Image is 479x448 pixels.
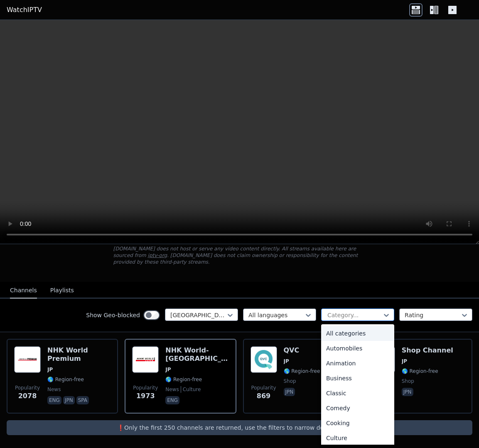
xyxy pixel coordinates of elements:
[132,346,159,373] img: NHK World-Japan
[10,283,37,299] button: Channels
[18,391,37,401] span: 2078
[321,326,394,341] div: All categories
[284,368,320,375] span: 🌎 Region-free
[284,346,320,355] h6: QVC
[76,396,89,404] p: spa
[63,396,75,404] p: jpn
[47,346,111,363] h6: NHK World Premium
[251,384,276,391] span: Popularity
[47,366,53,373] span: JP
[165,366,171,373] span: JP
[14,346,41,373] img: NHK World Premium
[402,388,413,396] p: jpn
[284,378,296,384] span: shop
[284,388,295,396] p: jpn
[47,386,61,393] span: news
[321,371,394,386] div: Business
[10,424,469,432] p: ❗️Only the first 250 channels are returned, use the filters to narrow down channels.
[402,358,407,365] span: JP
[321,416,394,431] div: Cooking
[148,252,167,258] a: iptv-org
[165,396,179,404] p: eng
[402,346,453,355] h6: Shop Channel
[402,368,438,375] span: 🌎 Region-free
[47,376,84,383] span: 🌎 Region-free
[284,358,289,365] span: JP
[47,396,61,404] p: eng
[86,311,140,319] label: Show Geo-blocked
[181,386,201,393] span: culture
[251,346,277,373] img: QVC
[7,5,42,15] a: WatchIPTV
[165,376,202,383] span: 🌎 Region-free
[165,386,179,393] span: news
[15,384,40,391] span: Popularity
[113,245,366,265] p: [DOMAIN_NAME] does not host or serve any video content directly. All streams available here are s...
[321,431,394,446] div: Culture
[321,356,394,371] div: Animation
[136,391,155,401] span: 1973
[257,391,270,401] span: 869
[321,401,394,416] div: Comedy
[321,341,394,356] div: Automobiles
[165,346,228,363] h6: NHK World-[GEOGRAPHIC_DATA]
[402,378,414,384] span: shop
[50,283,74,299] button: Playlists
[321,386,394,401] div: Classic
[133,384,158,391] span: Popularity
